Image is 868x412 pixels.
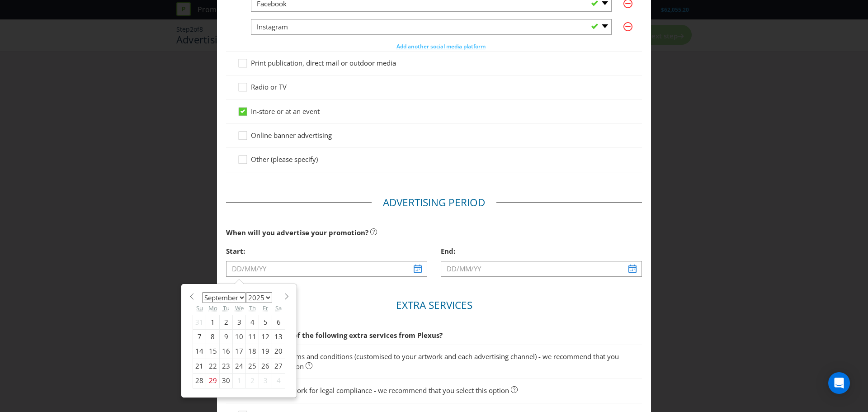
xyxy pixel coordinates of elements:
div: 21 [193,359,206,373]
div: 19 [259,344,272,359]
div: 6 [272,315,285,329]
legend: Extra Services [385,298,484,313]
button: Add another social media platform [396,42,486,51]
abbr: Saturday [275,304,282,312]
div: 28 [193,374,206,388]
abbr: Wednesday [235,304,244,312]
div: 31 [193,315,206,329]
div: 5 [259,315,272,329]
div: 4 [272,374,285,388]
span: Other (please specify) [251,155,318,164]
abbr: Thursday [249,304,256,312]
div: Start: [226,242,427,260]
abbr: Tuesday [223,304,230,312]
div: 20 [272,344,285,359]
div: 30 [220,374,233,388]
span: In-store or at an event [251,107,320,116]
div: 7 [193,329,206,344]
span: Add another social media platform [396,43,486,50]
span: Print publication, direct mail or outdoor media [251,58,396,67]
div: 2 [246,374,259,388]
span: Review of artwork for legal compliance - we recommend that you select this option [251,386,509,395]
div: 1 [206,315,220,329]
div: 12 [259,329,272,344]
abbr: Sunday [196,304,203,312]
div: 11 [246,329,259,344]
div: 22 [206,359,220,373]
span: When will you advertise your promotion? [226,228,368,237]
div: 18 [246,344,259,359]
div: 27 [272,359,285,373]
div: 24 [233,359,246,373]
abbr: Monday [208,304,217,312]
div: 25 [246,359,259,373]
input: DD/MM/YY [441,261,642,277]
div: 10 [233,329,246,344]
span: Would you like any of the following extra services from Plexus? [226,331,443,340]
div: 9 [220,329,233,344]
div: 15 [206,344,220,359]
span: Online banner advertising [251,131,332,140]
div: End: [441,242,642,260]
div: 26 [259,359,272,373]
span: Short form terms and conditions (customised to your artwork and each advertising channel) - we re... [251,352,619,370]
div: 17 [233,344,246,359]
abbr: Friday [263,304,268,312]
div: 3 [233,315,246,329]
div: 14 [193,344,206,359]
div: 16 [220,344,233,359]
div: 29 [206,374,220,388]
div: 8 [206,329,220,344]
div: Open Intercom Messenger [828,372,850,394]
legend: Advertising Period [372,195,496,210]
div: 23 [220,359,233,373]
div: 2 [220,315,233,329]
div: 4 [246,315,259,329]
span: Radio or TV [251,82,287,91]
input: DD/MM/YY [226,261,427,277]
div: 13 [272,329,285,344]
div: 3 [259,374,272,388]
div: 1 [233,374,246,388]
